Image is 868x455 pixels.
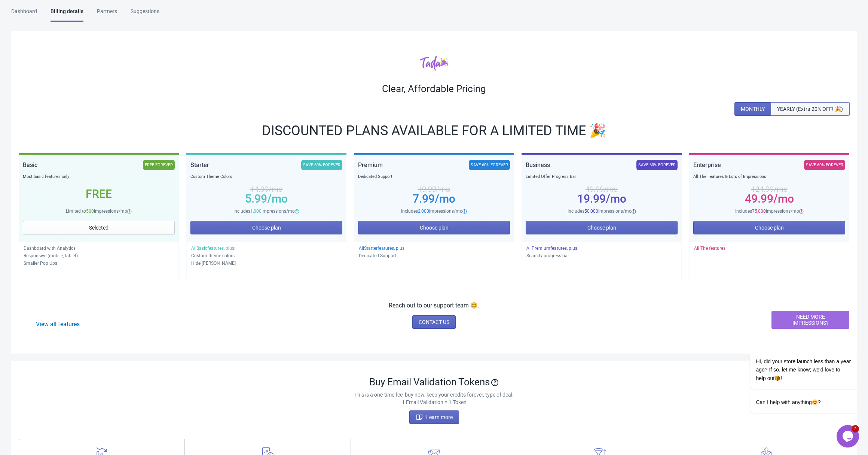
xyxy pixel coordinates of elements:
[693,196,845,202] div: 49.99
[526,252,677,260] p: Scarcity progress bar
[773,192,794,205] span: /mo
[409,410,459,424] button: Learn more
[568,209,632,214] span: Includes impressions/mo
[752,209,766,214] span: 75,000
[587,225,616,231] span: Choose plan
[190,160,209,170] div: Starter
[420,55,449,71] img: tadacolor.png
[358,160,383,170] div: Premium
[358,186,510,192] div: 19.99 /mo
[143,160,175,170] div: FREE FOREVER
[19,391,849,398] p: This is a one-time fee, buy now, keep your credits forever, type of deal.
[86,209,94,214] span: 500
[693,221,845,234] button: Choose plan
[301,160,342,170] div: SAVE 60% FOREVER
[11,7,37,21] div: Dashboard
[19,376,849,388] div: Buy Email Validation Tokens
[19,83,849,95] div: Clear, Affordable Pricing
[190,196,342,202] div: 5.99
[416,413,453,421] span: Learn more
[636,160,678,170] div: SAVE 60% FOREVER
[358,221,510,234] button: Choose plan
[19,398,849,406] p: 1 Email Validation = 1 Token
[97,7,117,21] div: Partners
[469,160,510,170] div: SAVE 60% FOREVER
[23,221,175,234] button: Selected
[191,246,235,251] span: All Basic features, plus:
[741,106,765,112] span: MONTHLY
[804,160,845,170] div: SAVE 60% FOREVER
[526,160,550,170] div: Business
[526,186,678,192] div: 49.99 /mo
[359,246,406,251] span: All Starter features, plus:
[735,209,799,214] span: Includes impressions/mo
[36,321,80,328] a: View all features
[358,196,510,202] div: 7.99
[51,7,83,22] div: Billing details
[23,207,175,215] div: Limited to impressions/mo
[131,7,159,21] div: Suggestions
[19,125,849,137] div: DISCOUNTED PLANS AVAILABLE FOR A LIMITED TIME 🎉
[526,246,578,251] span: All Premium features, plus:
[526,173,678,181] div: Limited Offer Progress Bar
[233,209,295,214] span: Includes impressions/mo
[358,173,510,181] div: Dedicated Support
[526,196,678,202] div: 19.99
[693,186,845,192] div: 124.99 /mo
[24,260,174,267] p: Smaller Pop Ups
[359,252,509,260] p: Dedicated Support
[837,425,861,448] iframe: chat widget
[191,260,342,267] p: Hide [PERSON_NAME]
[777,106,843,112] span: YEARLY (Extra 20% OFF! 🎉)
[89,225,109,231] span: Selected
[401,209,462,214] span: Includes impressions/mo
[694,246,725,251] span: All The features
[584,209,598,214] span: 50,000
[23,173,175,181] div: Most basic features only
[771,102,849,116] button: YEARLY (Extra 20% OFF! 🎉)
[606,192,626,205] span: /mo
[190,186,342,192] div: 14.99 /mo
[412,315,456,329] a: CONTACT US
[734,102,771,116] button: MONTHLY
[755,225,784,231] span: Choose plan
[418,209,429,214] span: 2,000
[191,252,342,260] p: Custom theme colors
[252,225,281,231] span: Choose plan
[190,173,342,181] div: Custom Theme Colors
[419,319,449,325] span: CONTACT US
[693,160,721,170] div: Enterprise
[526,221,678,234] button: Choose plan
[250,209,262,214] span: 1,000
[726,283,861,421] iframe: chat widget
[267,192,288,205] span: /mo
[24,252,174,260] p: Responsive (mobile, tablet)
[23,160,37,170] div: Basic
[389,301,479,310] p: Reach out to our support team 😊.
[24,245,174,252] p: Dashboard with Analytics
[693,173,845,181] div: All The Features & Lots of Impressions
[420,225,449,231] span: Choose plan
[190,221,342,234] button: Choose plan
[435,192,455,205] span: /mo
[23,191,175,197] div: Free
